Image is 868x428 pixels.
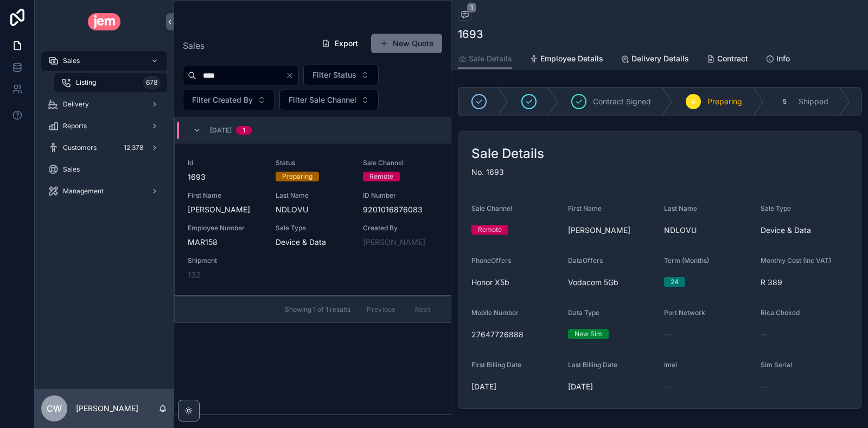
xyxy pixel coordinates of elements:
[188,172,263,182] span: 1693
[188,224,263,232] span: Employee Number
[363,224,438,232] span: Created By
[575,329,602,339] div: New Sim
[568,381,656,392] span: [DATE]
[761,309,800,317] span: Rica Cheked
[664,361,677,369] span: Imei
[529,49,603,71] a: Employee Details
[761,277,848,288] span: R 389
[312,70,356,80] span: Filter Status
[799,96,828,107] span: Shipped
[363,204,438,215] span: 9201016876083
[363,191,438,200] span: ID Number
[63,56,80,65] span: Sales
[54,73,167,92] a: Listing678
[175,143,451,296] a: Id1693StatusPreparingSale ChannelRemoteFirst Name[PERSON_NAME]Last NameNDLOVUID Number92010168760...
[664,204,697,212] span: Last Name
[621,49,689,71] a: Delivery Details
[183,90,275,110] button: Select Button
[188,204,263,215] span: [PERSON_NAME]
[458,49,512,70] a: Sale Details
[41,181,167,201] a: Management
[289,95,356,105] span: Filter Sale Channel
[471,381,559,392] span: [DATE]
[664,225,752,236] span: NDLOVU
[471,361,521,369] span: First Billing Date
[540,53,603,64] span: Employee Details
[285,71,298,80] button: Clear
[192,95,253,105] span: Filter Created By
[303,65,379,85] button: Select Button
[276,204,350,215] span: NDLOVU
[471,309,519,317] span: Mobile Number
[63,143,97,152] span: Customers
[631,53,689,64] span: Delivery Details
[47,402,62,415] span: CW
[41,95,167,114] a: Delivery
[363,159,438,167] span: Sale Channel
[761,204,791,212] span: Sale Type
[188,191,263,200] span: First Name
[282,172,312,181] div: Preparing
[188,269,201,280] a: 132
[88,13,121,30] img: App logo
[276,159,350,167] span: Status
[363,237,425,248] a: [PERSON_NAME]
[63,165,80,174] span: Sales
[664,256,709,265] span: Term (Months)
[568,277,618,288] span: Vodacom 5Gb
[469,53,512,64] span: Sale Details
[691,97,695,106] span: 4
[471,329,559,340] span: 27647726888
[188,256,263,265] span: Shipment
[568,225,656,236] span: [PERSON_NAME]
[671,277,679,287] div: 24
[276,237,350,248] span: Device & Data
[188,159,263,167] span: Id
[761,329,767,340] span: --
[471,145,544,162] h2: Sale Details
[76,403,138,414] p: [PERSON_NAME]
[664,381,671,392] span: --
[568,361,617,369] span: Last Billing Date
[41,51,167,71] a: Sales
[717,53,748,64] span: Contract
[41,116,167,136] a: Reports
[285,305,350,314] span: Showing 1 of 1 results
[471,277,509,288] span: Honor X5b
[458,9,472,22] button: 1
[313,34,367,53] button: Export
[458,27,483,42] h1: 1693
[664,329,671,340] span: --
[276,191,350,200] span: Last Name
[63,100,89,109] span: Delivery
[143,76,161,89] div: 678
[35,43,174,215] div: scrollable content
[63,122,87,130] span: Reports
[761,361,792,369] span: Sim Serial
[279,90,379,110] button: Select Button
[478,225,502,235] div: Remote
[369,172,393,181] div: Remote
[664,309,705,317] span: Port Network
[242,126,245,135] div: 1
[593,96,651,107] span: Contract Signed
[210,126,232,135] span: [DATE]
[63,187,104,196] span: Management
[568,309,599,317] span: Data Type
[706,49,748,71] a: Contract
[471,204,512,212] span: Sale Channel
[467,2,477,13] span: 1
[371,34,442,53] button: New Quote
[776,53,790,64] span: Info
[183,39,205,52] span: Sales
[120,141,146,154] div: 12,378
[568,256,603,265] span: DataOffers
[761,256,831,265] span: Monthly Cost (Inc VAT)
[783,97,787,106] span: 5
[188,237,263,248] span: MAR158
[41,160,167,179] a: Sales
[707,96,742,107] span: Preparing
[471,167,504,177] span: No. 1693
